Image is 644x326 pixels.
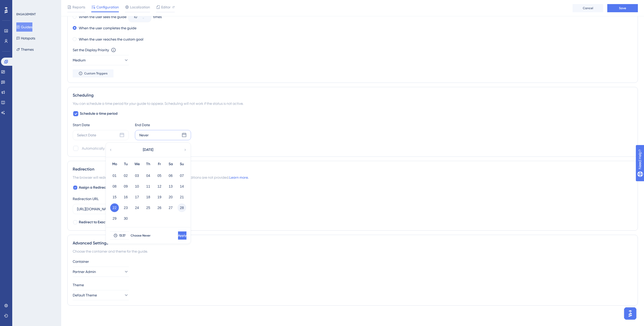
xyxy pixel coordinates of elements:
[139,132,149,138] div: Never
[73,292,97,298] span: Default Theme
[72,4,85,10] span: Reports
[77,206,159,212] input: https://www.example.com/
[73,258,633,265] div: Container
[73,282,633,288] div: Theme
[73,69,113,77] button: Custom Triggers
[130,4,150,10] span: Localization
[73,269,96,275] span: Partner Admin
[73,290,129,300] button: Default Theme
[110,231,129,240] button: 13:37
[16,45,34,54] button: Themes
[144,203,153,212] button: 25
[133,182,141,191] button: 10
[73,55,129,65] button: Medium
[96,4,119,10] span: Configuration
[153,14,162,20] div: times
[110,203,119,212] button: 22
[129,231,152,240] button: Choose Never
[166,203,175,212] button: 27
[79,14,127,20] label: When the user sees the guide
[178,203,186,212] button: 28
[79,185,119,191] span: Assign a Redirection URL
[607,4,638,12] button: Save
[144,193,153,201] button: 18
[229,175,248,179] a: Learn more.
[73,196,99,202] div: Redirection URL
[155,171,164,180] button: 05
[166,193,175,201] button: 20
[12,1,32,7] span: Need Help?
[73,100,633,107] div: You can schedule a time period for your guide to appear. Scheduling will not work if the status i...
[16,34,35,43] button: Hotspots
[73,92,633,98] div: Scheduling
[82,145,187,151] div: Automatically set as “Inactive” when the scheduled period is over.
[573,4,603,12] button: Cancel
[16,12,36,16] div: ENGAGEMENT
[79,25,136,31] label: When the user completes the guide
[73,122,129,128] div: Start Date
[121,203,130,212] button: 23
[161,4,171,10] span: Editor
[133,171,141,180] button: 03
[155,203,164,212] button: 26
[178,193,186,201] button: 21
[623,306,638,321] iframe: UserGuiding AI Assistant Launcher
[583,6,593,10] span: Cancel
[120,161,131,167] div: Tu
[166,182,175,191] button: 13
[122,145,173,155] button: [DATE]
[143,161,154,167] div: Th
[110,171,119,180] button: 01
[110,214,119,223] button: 29
[16,22,32,32] button: Guides
[154,161,165,167] div: Fr
[84,71,108,75] span: Custom Triggers
[73,248,633,254] div: Choose the container and theme for the guide.
[110,182,119,191] button: 08
[619,6,626,10] span: Save
[178,171,186,180] button: 07
[133,203,141,212] button: 24
[144,182,153,191] button: 11
[133,193,141,201] button: 17
[155,182,164,191] button: 12
[121,171,130,180] button: 02
[73,57,86,63] span: Medium
[73,166,633,172] div: Redirection
[176,161,187,167] div: Su
[80,111,118,117] span: Schedule a time period
[135,122,191,128] div: End Date
[121,182,130,191] button: 09
[178,233,186,238] span: Apply
[166,171,175,180] button: 06
[143,147,153,153] span: [DATE]
[121,193,130,201] button: 16
[109,161,120,167] div: Mo
[155,193,164,201] button: 19
[178,182,186,191] button: 14
[144,171,153,180] button: 04
[73,240,633,246] div: Advanced Settings
[131,161,143,167] div: We
[77,132,96,138] div: Select Date
[110,193,119,201] button: 15
[121,214,130,223] button: 30
[73,174,248,180] span: The browser will redirect to the “Redirection URL” when the Targeting Conditions are not provided.
[119,233,125,238] span: 13:37
[131,233,150,238] span: Choose Never
[178,231,186,240] button: Apply
[73,267,129,277] button: Partner Admin
[165,161,176,167] div: Sa
[79,36,143,42] label: When the user reaches the custom goal
[73,47,109,53] div: Set the Display Priority
[79,219,114,225] span: Redirect to Exact URL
